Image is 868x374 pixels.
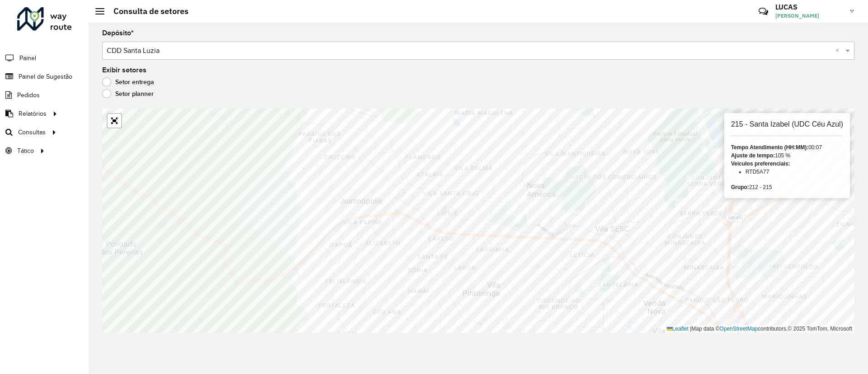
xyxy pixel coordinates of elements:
span: | [690,326,691,332]
span: [PERSON_NAME] [775,12,843,20]
a: Contato Rápido [754,2,773,21]
strong: Veículos preferenciais: [731,161,790,167]
strong: Ajuste de tempo: [731,152,775,159]
span: Consultas [18,128,46,137]
h2: Consulta de setores [104,6,189,16]
label: Depósito [102,28,134,38]
div: 212 - 215 [731,183,843,191]
strong: Grupo: [731,184,749,190]
div: 00:07 [731,143,843,151]
a: Abrir mapa em tela cheia [108,114,121,128]
strong: Tempo Atendimento (HH:MM): [731,144,808,151]
h3: LUCAS [775,3,843,11]
span: Tático [17,146,34,156]
h6: 215 - Santa Izabel (UDC Céu Azul) [731,120,843,128]
label: Setor planner [102,89,154,98]
span: Painel [19,53,36,63]
span: Pedidos [17,90,40,100]
span: Clear all [835,45,843,56]
label: Exibir setores [102,65,146,76]
div: Map data © contributors,© 2025 TomTom, Microsoft [665,325,854,333]
div: 105 % [731,151,843,160]
li: RTD5A77 [745,168,843,176]
a: OpenStreetMap [720,326,758,332]
a: Leaflet [667,326,689,332]
span: Relatórios [19,109,47,118]
span: Painel de Sugestão [19,72,72,81]
label: Setor entrega [102,77,154,86]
